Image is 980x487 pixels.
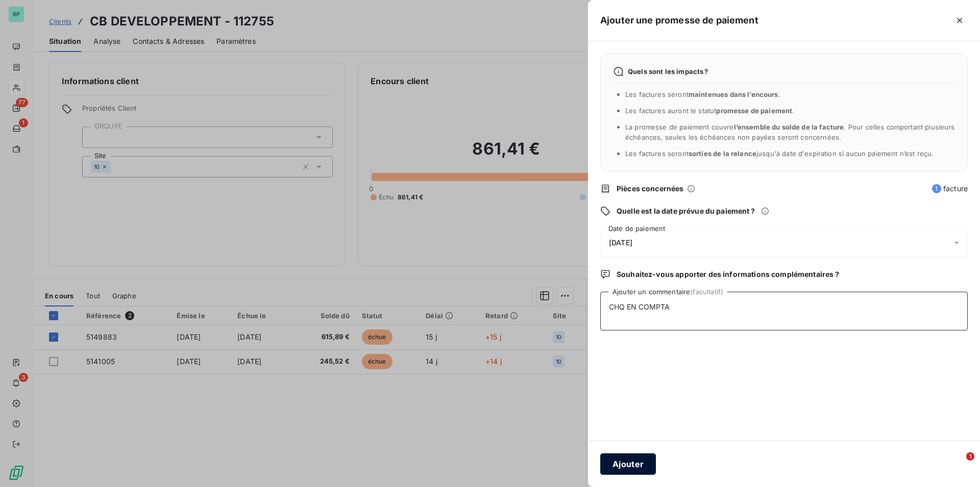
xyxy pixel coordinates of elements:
[625,149,934,158] span: Les factures seront jusqu'à date d'expiration si aucun paiement n’est reçu.
[945,452,970,477] iframe: Intercom live chat
[625,90,780,98] span: Les factures seront .
[600,292,968,330] textarea: CHQ EN COMPTA
[734,123,844,131] span: l’ensemble du solde de la facture
[625,107,795,115] span: Les factures auront le statut .
[617,206,755,216] span: Quelle est la date prévue du paiement ?
[625,123,955,141] span: La promesse de paiement couvre . Pour celles comportant plusieurs échéances, seules les échéances...
[932,184,968,194] span: facture
[932,184,941,193] span: 1
[966,452,974,460] span: 1
[609,239,632,247] span: [DATE]
[617,184,684,194] span: Pièces concernées
[716,107,792,115] span: promesse de paiement
[600,13,758,28] h5: Ajouter une promesse de paiement
[617,269,839,279] span: Souhaitez-vous apporter des informations complémentaires ?
[628,67,708,75] span: Quels sont les impacts ?
[689,90,778,98] span: maintenues dans l’encours
[600,453,656,475] button: Ajouter
[689,149,756,158] span: sorties de la relance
